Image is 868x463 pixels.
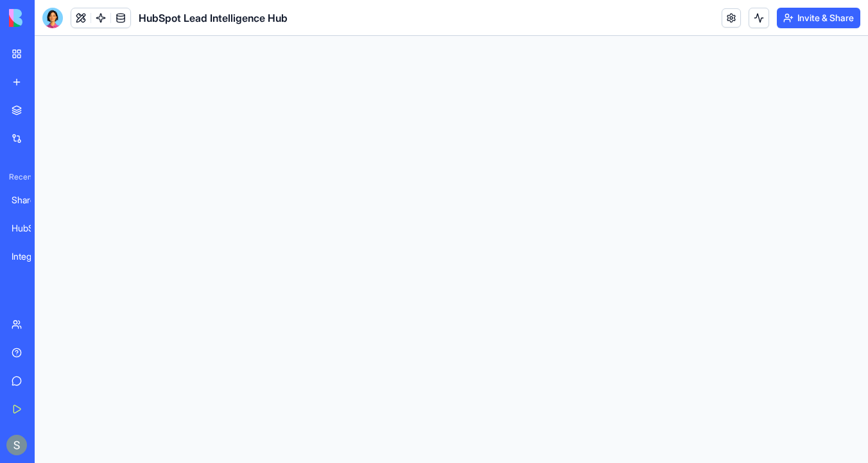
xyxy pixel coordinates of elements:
span: HubSpot Lead Intelligence Hub [139,10,288,26]
img: ACg8ocKnDTHbS00rqwWSHQfXf8ia04QnQtz5EDX_Ef5UNrjqV-k=s96-c [6,435,27,455]
div: Integration Helper Tool [12,250,48,263]
span: Recent [4,172,31,182]
button: Invite & Share [777,8,860,28]
img: logo [9,9,89,27]
a: Integration Helper Tool [4,244,55,269]
div: HubSpot Lead Intelligence Hub [12,222,48,235]
a: SharePoint [4,187,55,213]
a: HubSpot Lead Intelligence Hub [4,215,55,241]
div: SharePoint [12,194,48,206]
